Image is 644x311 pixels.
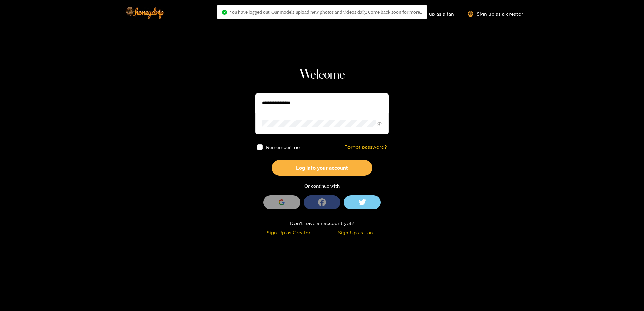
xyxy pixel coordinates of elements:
[408,11,454,17] a: Sign up as a fan
[324,229,387,236] div: Sign Up as Fan
[257,229,320,236] div: Sign Up as Creator
[468,11,523,17] a: Sign up as a creator
[344,144,387,150] a: Forgot password?
[266,145,300,150] span: Remember me
[222,10,227,15] span: check-circle
[255,182,389,190] div: Or continue with
[377,122,382,126] span: eye-invisible
[255,219,389,227] div: Don't have an account yet?
[272,160,372,176] button: Log into your account
[255,67,389,83] h1: Welcome
[230,9,422,15] span: You have logged out. Our models upload new photos and videos daily. Come back soon for more..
